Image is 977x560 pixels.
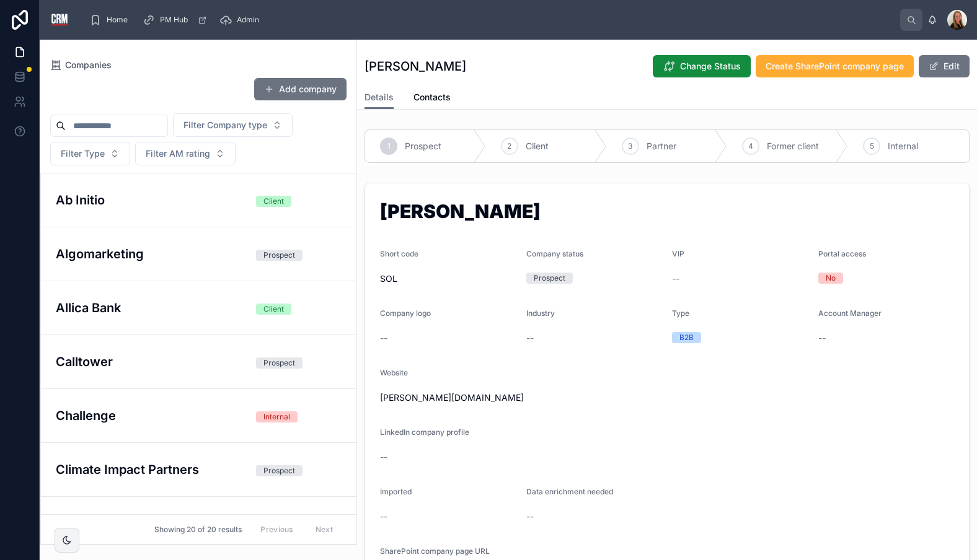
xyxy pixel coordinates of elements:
h3: Challenge [56,406,241,425]
span: 4 [748,141,753,151]
h3: Allica Bank [56,299,241,317]
a: Climate Impact PartnersProspect [41,442,356,496]
h3: Climate Impact Partners [56,460,241,479]
span: Website [380,368,408,377]
span: Change Status [680,60,741,72]
span: Imported [380,487,412,496]
span: SharePoint company page URL [380,546,490,556]
span: PM Hub [160,15,188,25]
h3: Calltower [56,352,241,371]
span: -- [818,332,826,344]
span: -- [526,332,534,344]
a: Details [365,86,394,110]
span: VIP [672,249,684,258]
img: App logo [50,10,69,30]
span: -- [380,332,387,344]
a: Contacts [413,86,451,111]
a: Home [86,9,136,31]
span: Filter AM rating [146,147,210,160]
h1: [PERSON_NAME] [365,58,466,75]
span: Admin [237,15,259,25]
button: Add company [254,78,347,100]
span: 2 [507,141,511,151]
span: -- [380,451,387,463]
div: Prospect [263,357,295,369]
a: ChallengeInternal [41,388,356,442]
a: PM Hub [139,9,213,31]
div: Prospect [263,465,295,476]
span: SOL [380,273,516,285]
h3: Ab Initio [56,191,241,209]
div: Prospect [263,250,295,261]
div: Prospect [534,273,565,284]
a: Admin [216,9,268,31]
div: Client [263,196,284,207]
h1: [PERSON_NAME] [380,202,954,225]
span: Account Manager [818,308,882,318]
button: Select Button [135,142,236,165]
span: Type [672,308,689,318]
span: Showing 20 of 20 results [154,525,242,535]
span: Portal access [818,249,866,258]
span: Industry [526,308,555,318]
span: Create SharePoint company page [766,60,904,72]
div: No [826,273,836,284]
span: Companies [65,59,112,71]
span: Contacts [413,91,451,103]
span: Client [526,140,549,152]
button: Select Button [50,142,130,165]
span: Company status [526,249,583,258]
button: Create SharePoint company page [756,55,914,77]
a: Allica BankClient [41,281,356,335]
span: 5 [870,141,874,151]
span: Prospect [405,140,441,152]
a: Companies [50,59,112,71]
span: -- [380,510,387,523]
span: Filter Type [61,147,105,160]
div: B2B [679,332,694,343]
h3: Algomarketing [56,245,241,263]
button: Change Status [653,55,751,77]
span: 3 [628,141,632,151]
a: AlgomarketingProspect [41,227,356,281]
a: DeltaconXClient [41,496,356,550]
div: Client [263,304,284,315]
span: LinkedIn company profile [380,427,469,437]
span: Home [107,15,128,25]
span: 1 [387,141,391,151]
div: scrollable content [79,6,900,33]
a: Ab InitioClient [41,173,356,227]
span: Former client [767,140,819,152]
span: Filter Company type [183,119,267,131]
span: Internal [888,140,918,152]
span: -- [672,273,679,285]
a: CalltowerProspect [41,335,356,388]
button: Edit [919,55,970,77]
div: Internal [263,411,290,422]
span: -- [526,510,534,523]
span: Short code [380,249,418,258]
span: [PERSON_NAME][DOMAIN_NAME] [380,392,954,404]
span: Data enrichment needed [526,487,613,496]
button: Select Button [173,113,293,137]
span: Partner [647,140,676,152]
span: Company logo [380,308,431,318]
span: Details [365,91,394,103]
